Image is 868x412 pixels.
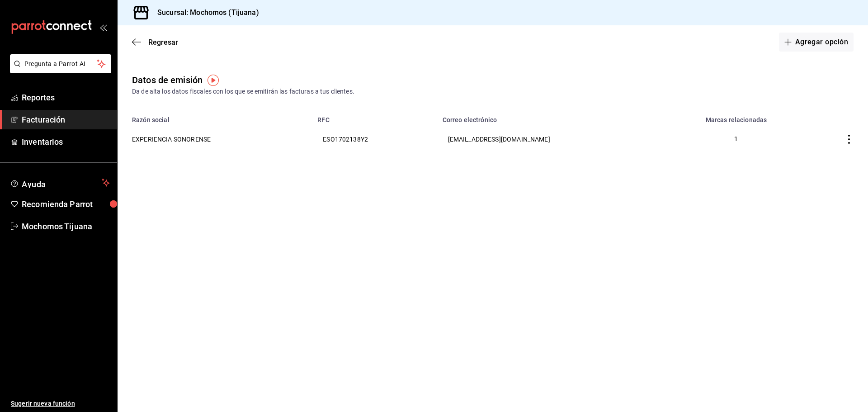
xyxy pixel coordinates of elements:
[118,111,312,123] th: Razón social
[22,198,110,210] span: Recomienda Parrot
[779,33,854,52] button: Agregar opción
[118,123,312,155] th: EXPERIENCIA SONORENSE
[22,136,110,148] span: Inventarios
[22,177,98,188] span: Ayuda
[24,59,97,69] span: Pregunta a Parrot AI
[437,111,669,123] th: Correo electrónico
[312,111,437,123] th: RFC
[150,7,259,18] h3: Sucursal: Mochomos (Tijuana)
[669,111,804,123] th: Marcas relacionadas
[99,24,107,31] button: open_drawer_menu
[10,54,111,73] button: Pregunta a Parrot AI
[679,134,793,144] p: 1
[132,38,178,47] button: Regresar
[22,91,110,104] span: Reportes
[132,87,854,96] div: Da de alta los datos fiscales con los que se emitirán las facturas a tus clientes.
[132,73,203,87] div: Datos de emisión
[22,114,110,126] span: Facturación
[437,123,669,155] th: [EMAIL_ADDRESS][DOMAIN_NAME]
[312,123,437,155] th: ESO1702138Y2
[208,75,219,86] img: Tooltip marker
[11,399,110,408] span: Sugerir nueva función
[6,66,111,75] a: Pregunta a Parrot AI
[148,38,178,47] span: Regresar
[22,220,110,232] span: Mochomos Tijuana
